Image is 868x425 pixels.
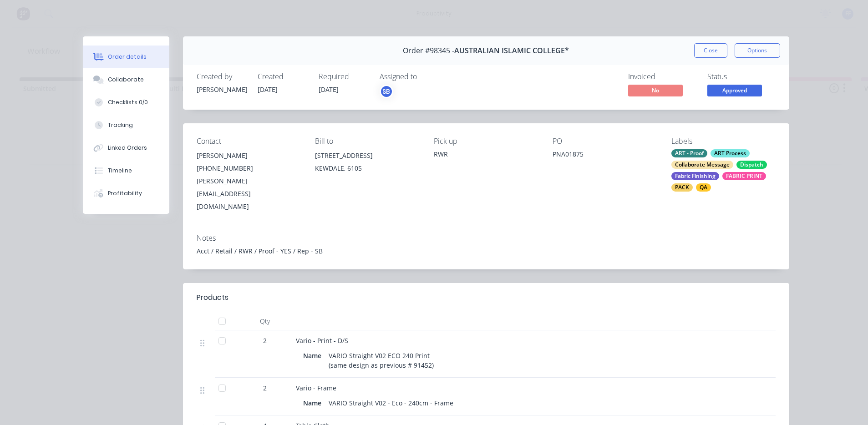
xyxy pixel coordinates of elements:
div: Acct / Retail / RWR / Proof - YES / Rep - SB [197,246,776,256]
div: [STREET_ADDRESS] [315,149,419,162]
div: Profitability [108,189,142,197]
div: [PERSON_NAME] [197,149,301,162]
span: AUSTRALIAN ISLAMIC COLLEGE* [454,46,569,55]
span: Vario - Frame [296,384,336,392]
div: Timeline [108,167,132,175]
div: Pick up [434,137,538,146]
div: [PHONE_NUMBER] [197,162,301,175]
div: [STREET_ADDRESS]KEWDALE, 6105 [315,149,419,178]
div: Checklists 0/0 [108,98,148,106]
button: Approved [707,85,762,98]
button: Checklists 0/0 [83,91,169,114]
span: Approved [707,85,762,96]
span: [DATE] [319,85,339,94]
div: [PERSON_NAME][PHONE_NUMBER][PERSON_NAME][EMAIL_ADDRESS][DOMAIN_NAME] [197,149,301,213]
div: Contact [197,137,301,146]
div: ART - Proof [671,149,707,157]
button: Order details [83,46,169,68]
div: Created [258,72,308,81]
div: VARIO Straight V02 ECO 240 Print (same design as previous # 91452) [325,349,437,372]
button: Linked Orders [83,137,169,159]
span: Order #98345 - [403,46,454,55]
div: KEWDALE, 6105 [315,162,419,175]
div: PNA01875 [553,149,657,162]
div: Dispatch [736,161,767,169]
button: SB [380,85,393,98]
div: [PERSON_NAME] [197,85,247,94]
div: Required [319,72,369,81]
div: Labels [671,137,776,146]
div: PO [553,137,657,146]
div: [PERSON_NAME][EMAIL_ADDRESS][DOMAIN_NAME] [197,175,301,213]
div: QA [696,183,711,192]
button: Close [694,43,727,58]
div: Order details [108,53,147,61]
div: FABRIC PRINT [722,172,766,180]
button: Options [735,43,780,58]
div: Qty [238,312,292,330]
div: Bill to [315,137,419,146]
div: Assigned to [380,72,471,81]
div: Linked Orders [108,144,147,152]
div: ART Process [711,149,750,157]
span: No [628,85,683,96]
div: Created by [197,72,247,81]
button: Tracking [83,114,169,137]
div: Collaborate Message [671,161,733,169]
button: Profitability [83,182,169,205]
div: Invoiced [628,72,696,81]
div: Name [303,349,325,362]
div: Products [197,292,228,303]
div: Fabric Finishing [671,172,719,180]
div: Notes [197,234,776,243]
div: Name [303,396,325,410]
span: [DATE] [258,85,278,94]
div: Collaborate [108,76,144,84]
span: 2 [263,383,267,393]
button: Collaborate [83,68,169,91]
span: Vario - Print - D/S [296,336,348,345]
div: VARIO Straight V02 - Eco - 240cm - Frame [325,396,457,410]
div: Status [707,72,776,81]
div: RWR [434,149,538,159]
div: Tracking [108,121,133,129]
span: 2 [263,336,267,345]
div: PACK [671,183,693,192]
button: Timeline [83,159,169,182]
